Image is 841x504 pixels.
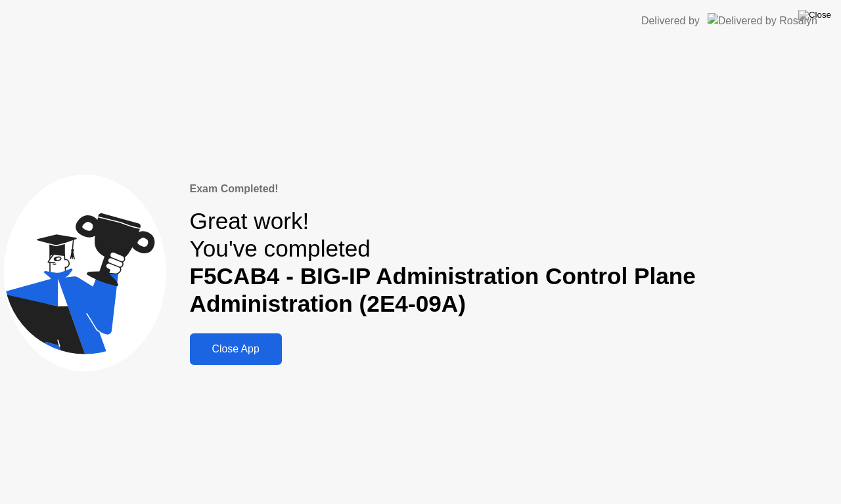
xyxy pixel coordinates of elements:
[641,13,700,29] div: Delivered by
[190,181,837,197] div: Exam Completed!
[190,333,282,365] button: Close App
[798,10,831,20] img: Close
[708,13,817,28] img: Delivered by Rosalyn
[194,343,278,355] div: Close App
[190,263,696,316] b: F5CAB4 - BIG-IP Administration Control Plane Administration (2E4-09A)
[190,207,837,318] div: Great work! You've completed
